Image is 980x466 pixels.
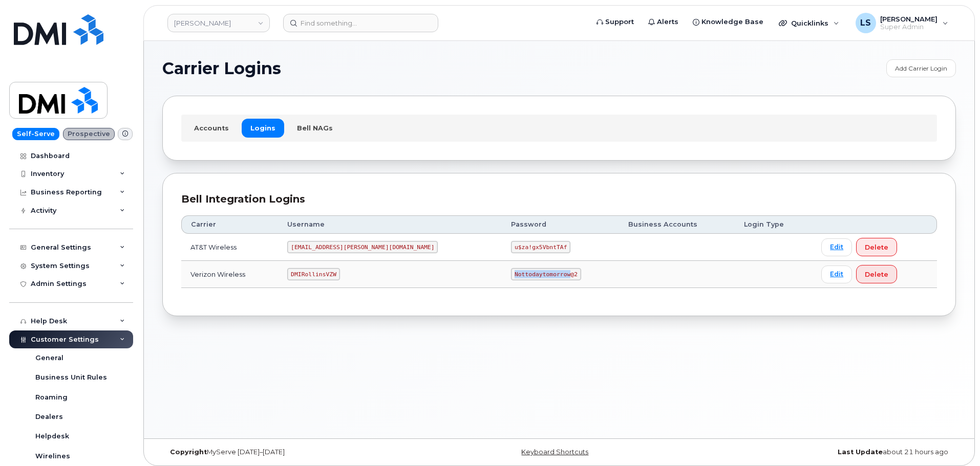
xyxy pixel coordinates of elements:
[162,448,427,456] div: MyServe [DATE]–[DATE]
[886,59,956,77] a: Add Carrier Login
[865,242,888,252] span: Delete
[287,241,438,253] code: [EMAIL_ADDRESS][PERSON_NAME][DOMAIN_NAME]
[181,192,937,207] div: Bell Integration Logins
[287,268,339,280] code: DMIRollinsVZW
[856,265,897,283] button: Delete
[821,265,852,283] a: Edit
[865,270,888,279] span: Delete
[170,448,207,456] strong: Copyright
[181,234,278,261] td: AT&T Wireless
[278,215,502,234] th: Username
[162,61,281,76] span: Carrier Logins
[735,215,812,234] th: Login Type
[619,215,735,234] th: Business Accounts
[521,448,588,456] a: Keyboard Shortcuts
[288,119,342,137] a: Bell NAGs
[181,215,278,234] th: Carrier
[242,119,284,137] a: Logins
[821,238,852,256] a: Edit
[511,241,570,253] code: u$za!gx5VbntTAf
[856,238,897,256] button: Delete
[511,268,581,280] code: Nottodaytomorrow@2
[185,119,238,137] a: Accounts
[691,448,956,456] div: about 21 hours ago
[838,448,883,456] strong: Last Update
[181,261,278,288] td: Verizon Wireless
[502,215,619,234] th: Password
